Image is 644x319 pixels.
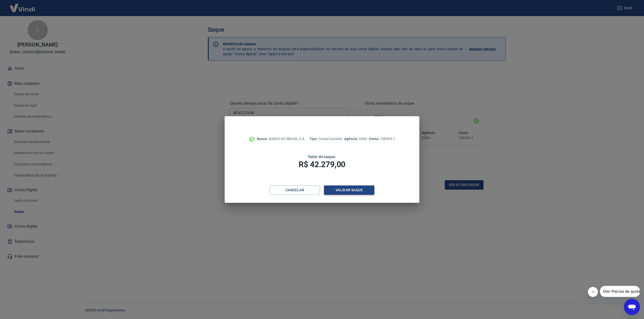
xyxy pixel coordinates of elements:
[624,299,640,315] iframe: Botão para abrir a janela de mensagens
[257,136,305,142] p: BANCO DO BRASIL S.A.
[344,136,367,142] p: 0354
[600,286,640,297] iframe: Mensagem da empresa
[324,185,374,195] button: Validar saque
[299,160,345,169] span: R$ 42.279,00
[309,137,318,141] span: Tipo:
[588,287,598,297] iframe: Fechar mensagem
[309,136,342,142] p: Conta Corrente
[270,185,320,195] button: Cancelar
[308,154,336,159] span: Valor do saque:
[369,137,380,141] span: Conta:
[257,137,269,141] span: Banco:
[3,4,42,8] span: Olá! Precisa de ajuda?
[369,136,395,142] p: 108303-1
[344,137,359,141] span: Agência:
